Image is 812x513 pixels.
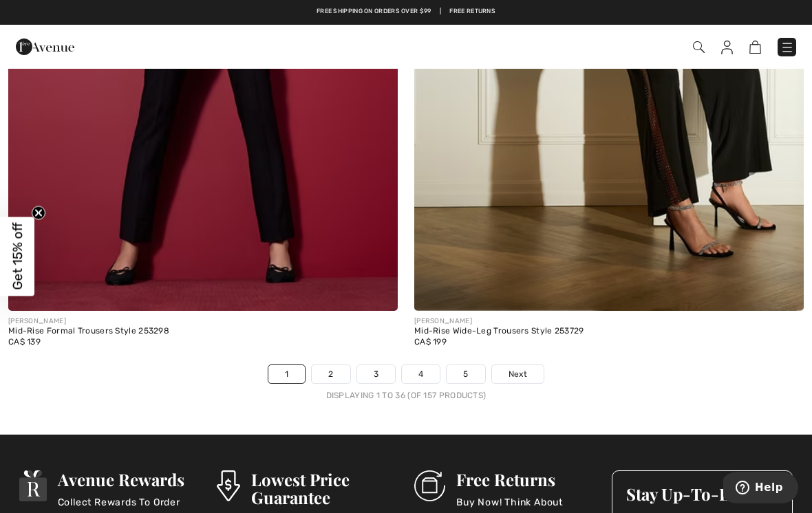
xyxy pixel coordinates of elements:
[8,327,398,336] div: Mid-Rise Formal Trousers Style 253298
[693,41,705,53] img: Search
[414,327,804,336] div: Mid-Rise Wide-Leg Trousers Style 253729
[509,368,527,380] span: Next
[317,7,431,17] a: Free shipping on orders over $99
[10,223,25,290] span: Get 15% off
[8,316,398,327] div: [PERSON_NAME]
[251,470,398,506] h3: Lowest Price Guarantee
[58,470,200,488] h3: Avenue Rewards
[8,337,41,347] span: CA$ 139
[32,206,45,220] button: Close teaser
[780,41,794,54] img: Menu
[492,365,544,383] a: Next
[217,470,240,501] img: Lowest Price Guarantee
[414,470,445,501] img: Free Returns
[16,39,74,52] a: 1ère Avenue
[19,470,47,501] img: Avenue Rewards
[357,365,395,383] a: 3
[312,365,350,383] a: 2
[16,33,74,61] img: 1ère Avenue
[447,365,484,383] a: 5
[449,7,495,17] a: Free Returns
[268,365,305,383] a: 1
[723,472,798,506] iframe: Opens a widget where you can find more information
[721,41,733,54] img: My Info
[456,470,595,488] h3: Free Returns
[749,41,761,54] img: Shopping Bag
[414,316,804,327] div: [PERSON_NAME]
[626,485,778,503] h3: Stay Up-To-Date
[414,337,447,347] span: CA$ 199
[440,7,441,17] span: |
[402,365,440,383] a: 4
